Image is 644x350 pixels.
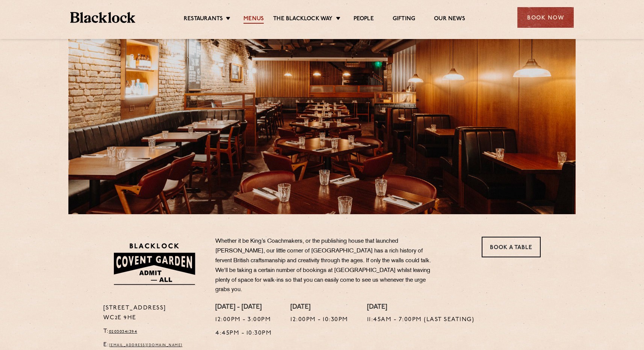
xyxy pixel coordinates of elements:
a: Book a Table [482,237,541,257]
a: People [354,15,374,24]
p: 12:00pm - 3:00pm [215,315,272,325]
a: Our News [434,15,465,24]
h4: [DATE] - [DATE] [215,303,272,312]
h4: [DATE] [367,303,475,312]
p: E: [103,340,204,350]
h4: [DATE] [290,303,348,312]
img: BL_Textured_Logo-footer-cropped.svg [70,12,135,23]
img: BLA_1470_CoventGarden_Website_Solid.svg [103,237,204,291]
a: The Blacklock Way [273,15,333,24]
p: [STREET_ADDRESS] WC2E 9HE [103,303,204,323]
p: T: [103,327,204,336]
p: Whether it be King’s Coachmakers, or the publishing house that launched [PERSON_NAME], our little... [215,237,437,295]
div: Book Now [517,7,574,28]
p: 12:00pm - 10:30pm [290,315,348,325]
a: 02030341394 [109,329,138,334]
p: 11:45am - 7:00pm (Last Seating) [367,315,475,325]
a: Restaurants [184,15,223,24]
a: [EMAIL_ADDRESS][DOMAIN_NAME] [109,344,183,347]
a: Menus [243,15,264,24]
a: Gifting [393,15,415,24]
p: 4:45pm - 10:30pm [215,329,272,338]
